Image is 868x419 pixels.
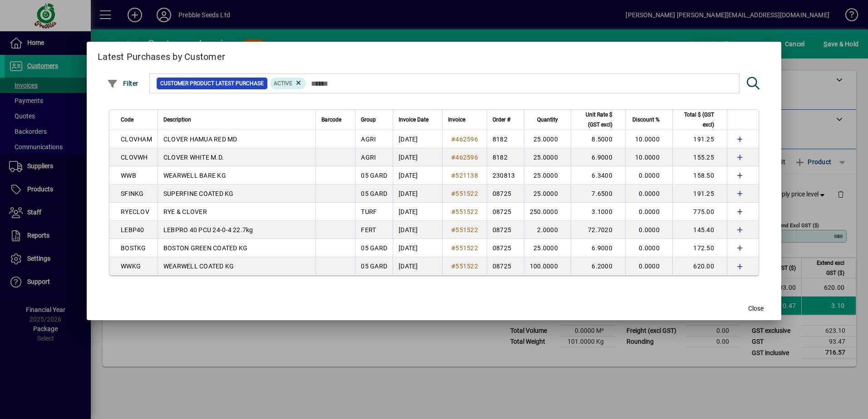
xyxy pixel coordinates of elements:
span: 462596 [455,154,478,161]
div: Barcode [321,115,350,125]
td: 8182 [487,148,524,166]
span: # [451,226,455,234]
td: 620.00 [672,257,727,275]
a: #551522 [448,225,481,235]
span: CLOVWH [121,154,148,161]
td: 2.0000 [524,221,571,239]
span: Code [121,115,133,125]
span: Close [748,304,764,313]
td: 145.40 [672,221,727,239]
a: #462596 [448,134,481,144]
td: 775.00 [672,203,727,221]
td: 230813 [487,166,524,185]
a: #551522 [448,189,481,199]
span: 551522 [455,263,478,270]
span: FERT [361,226,376,234]
span: Unit Rate $ (GST excl) [577,110,612,130]
span: RYE & CLOVER [163,208,207,215]
span: # [451,172,455,179]
div: Code [121,115,152,125]
td: 25.0000 [524,185,571,203]
td: [DATE] [393,257,442,275]
td: [DATE] [393,166,442,185]
span: BOSTKG [121,244,146,252]
td: 0.0000 [625,185,672,203]
span: Invoice [448,115,465,125]
span: RYECLOV [121,208,149,215]
span: LEBPRO 40 PCU 24-0-4 22.7kg [163,226,253,234]
td: 6.3400 [571,166,625,185]
td: 6.9000 [571,148,625,166]
span: # [451,263,455,270]
span: WEARWELL COATED KG [163,263,234,270]
td: 08725 [487,221,524,239]
td: 155.25 [672,148,727,166]
a: #462596 [448,152,481,162]
td: [DATE] [393,185,442,203]
span: WEARWELL BARE KG [163,172,226,179]
td: 25.0000 [524,239,571,257]
mat-chip: Product Activation Status: Active [270,78,306,89]
div: Unit Rate $ (GST excl) [577,110,621,130]
span: 05 GARD [361,172,387,179]
span: 05 GARD [361,263,387,270]
span: 551522 [455,208,478,215]
td: 6.9000 [571,239,625,257]
td: [DATE] [393,148,442,166]
span: 05 GARD [361,244,387,252]
button: Filter [105,75,141,92]
td: 158.50 [672,166,727,185]
td: 191.25 [672,130,727,148]
span: 551522 [455,226,478,234]
a: #551522 [448,261,481,271]
span: 462596 [455,136,478,143]
td: 08725 [487,203,524,221]
td: [DATE] [393,221,442,239]
span: CLOVER HAMUA RED MD [163,136,237,143]
span: 551522 [455,190,478,197]
div: Group [361,115,387,125]
td: 7.6500 [571,185,625,203]
span: SFINKG [121,190,144,197]
td: 3.1000 [571,203,625,221]
td: [DATE] [393,239,442,257]
td: 0.0000 [625,257,672,275]
td: 0.0000 [625,221,672,239]
span: 05 GARD [361,190,387,197]
span: # [451,190,455,197]
span: SUPERFINE COATED KG [163,190,234,197]
td: 8182 [487,130,524,148]
td: 25.0000 [524,148,571,166]
span: Total $ (GST excl) [678,110,714,130]
span: TURF [361,208,377,215]
span: CLOVER WHITE M.D. [163,154,224,161]
span: Active [274,80,292,87]
span: # [451,208,455,215]
span: Group [361,115,376,125]
td: 72.7020 [571,221,625,239]
span: # [451,136,455,143]
h2: Latest Purchases by Customer [87,42,781,68]
span: Invoice Date [399,115,429,125]
td: 10.0000 [625,130,672,148]
td: 08725 [487,257,524,275]
td: 191.25 [672,185,727,203]
span: AGRI [361,136,376,143]
td: 08725 [487,239,524,257]
td: 25.0000 [524,130,571,148]
span: Filter [107,80,138,87]
span: AGRI [361,154,376,161]
td: 25.0000 [524,166,571,185]
span: Quantity [537,115,558,125]
span: BOSTON GREEN COATED KG [163,244,248,252]
a: #551522 [448,207,481,217]
span: Customer Product Latest Purchase [160,79,264,88]
a: #521138 [448,171,481,180]
td: 6.2000 [571,257,625,275]
span: # [451,154,455,161]
td: 172.50 [672,239,727,257]
span: CLOVHAM [121,136,152,143]
a: #551522 [448,243,481,253]
span: # [451,244,455,252]
div: Description [163,115,310,125]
